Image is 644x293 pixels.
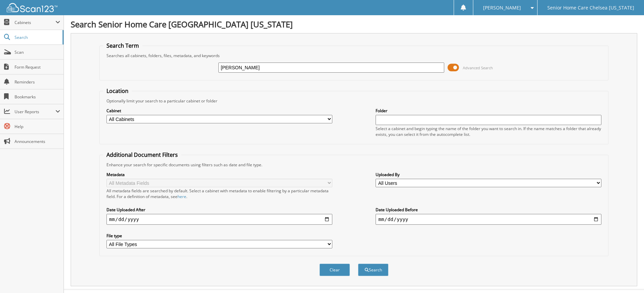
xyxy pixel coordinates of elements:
legend: Additional Document Filters [103,151,181,158]
span: Advanced Search [463,65,493,70]
span: Form Request [15,64,60,70]
span: Scan [15,49,60,55]
span: Help [15,124,60,129]
legend: Location [103,87,132,95]
input: end [376,214,601,225]
div: All metadata fields are searched by default. Select a cabinet with metadata to enable filtering b... [106,188,332,199]
span: Bookmarks [15,94,60,100]
span: Senior Home Care Chelsea [US_STATE] [547,6,634,10]
a: here [177,194,186,199]
legend: Search Term [103,42,142,49]
div: Optionally limit your search to a particular cabinet or folder [103,98,605,104]
iframe: Chat Widget [610,261,644,293]
span: Reminders [15,79,60,85]
img: scan123-logo-white.svg [7,3,57,12]
span: Search [15,34,59,40]
span: Announcements [15,139,60,144]
div: Searches all cabinets, folders, files, metadata, and keywords [103,53,605,58]
label: Metadata [106,172,332,177]
button: Search [358,264,388,276]
label: Date Uploaded Before [376,207,601,213]
label: Folder [376,108,601,114]
label: Uploaded By [376,172,601,177]
div: Select a cabinet and begin typing the name of the folder you want to search in. If the name match... [376,126,601,137]
button: Clear [319,264,350,276]
label: File type [106,233,332,239]
div: Enhance your search for specific documents using filters such as date and file type. [103,162,605,168]
h1: Search Senior Home Care [GEOGRAPHIC_DATA] [US_STATE] [71,19,637,30]
span: User Reports [15,109,55,115]
input: start [106,214,332,225]
label: Date Uploaded After [106,207,332,213]
span: Cabinets [15,20,55,25]
span: [PERSON_NAME] [483,6,521,10]
label: Cabinet [106,108,332,114]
